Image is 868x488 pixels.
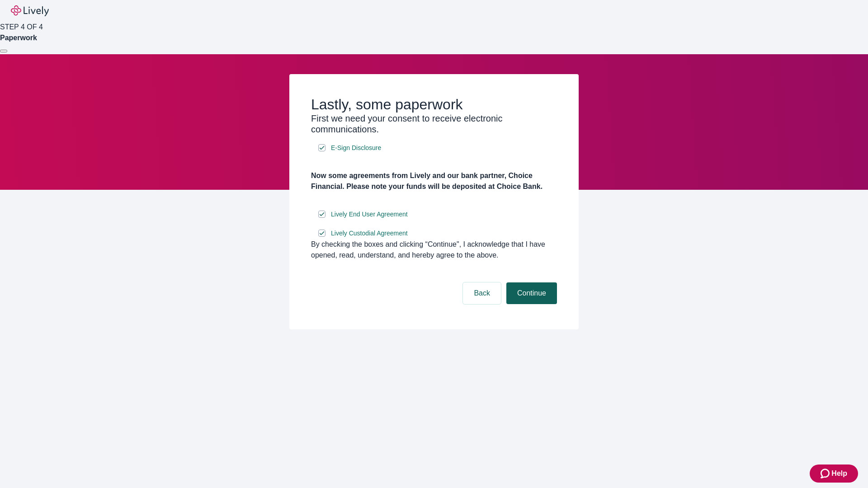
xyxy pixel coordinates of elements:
button: Continue [506,282,557,304]
span: E-Sign Disclosure [331,143,381,153]
button: Zendesk support iconHelp [810,465,858,483]
span: Lively Custodial Agreement [331,229,408,238]
span: Help [831,468,847,479]
a: e-sign disclosure document [329,209,410,220]
div: By checking the boxes and clicking “Continue", I acknowledge that I have opened, read, understand... [311,239,557,261]
h3: First we need your consent to receive electronic communications. [311,113,557,135]
button: Back [463,282,501,304]
h2: Lastly, some paperwork [311,96,557,113]
a: e-sign disclosure document [329,228,410,239]
span: Lively End User Agreement [331,210,408,219]
h4: Now some agreements from Lively and our bank partner, Choice Financial. Please note your funds wi... [311,170,557,192]
img: Lively [11,5,49,16]
svg: Zendesk support icon [821,468,831,479]
a: e-sign disclosure document [329,142,383,154]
